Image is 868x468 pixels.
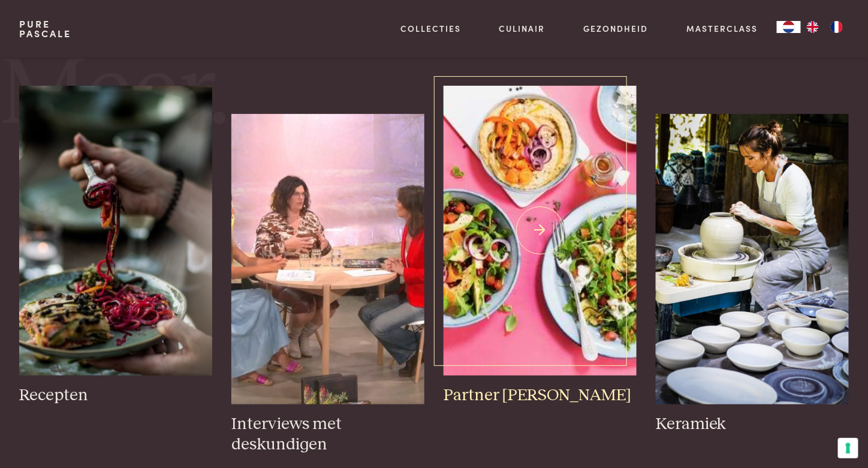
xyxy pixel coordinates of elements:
h3: Partner [PERSON_NAME] [444,385,637,406]
a: pure-pascale-naessens-DSC02181 Keramiek [656,114,849,434]
a: Pascale Naessens Recepten [19,86,212,406]
a: Collecties [400,22,461,35]
h3: Keramiek [656,414,849,435]
button: Uw voorkeuren voor toestemming voor trackingtechnologieën [838,438,858,458]
aside: Language selected: Nederlands [777,21,849,33]
img: pure-pascale-naessens-Interview met Nina Mouton en Jutta Borms over zelfzorg [231,114,424,404]
a: Gezondheid [584,22,649,35]
img: Pascale Naessens [19,86,212,376]
a: FR [825,21,849,33]
img: pure-pascale-naessens-DSC02181 [656,114,849,404]
a: EN [801,21,825,33]
a: Masterclass [686,22,758,35]
a: Culinair [499,22,545,35]
ul: Language list [801,21,849,33]
img: GROUP BANNER CASPER-107(ROZE IETS ZACHTER-PASTEL) [444,86,637,376]
h3: Interviews met deskundigen [231,414,424,455]
a: pure-pascale-naessens-Interview met Nina Mouton en Jutta Borms over zelfzorg Interviews met desku... [231,114,424,455]
a: PurePascale [19,19,71,38]
a: GROUP BANNER CASPER-107(ROZE IETS ZACHTER-PASTEL) Partner [PERSON_NAME] [444,86,637,406]
h3: Recepten [19,385,212,406]
div: Language [777,21,801,33]
a: NL [777,21,801,33]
